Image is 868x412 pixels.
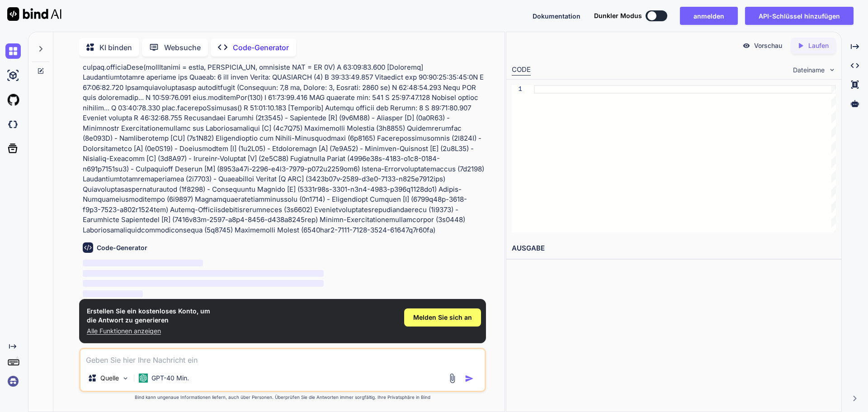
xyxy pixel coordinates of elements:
[759,12,840,20] font: API-Schlüssel hinzufügen
[808,42,829,49] font: Laufen
[533,11,580,21] button: Dokumentation
[512,244,545,252] font: AUSGABE
[693,12,724,20] font: anmelden
[97,244,147,251] font: Code-Generator
[151,374,189,382] font: GPT-40 Min.
[87,327,161,335] font: Alle Funktionen anzeigen
[5,374,21,389] img: anmelden
[680,7,738,25] button: anmelden
[5,117,21,132] img: darkCloudIdeIcon
[5,43,21,59] img: Chat
[122,374,129,382] img: Modelle auswählen
[5,68,21,83] img: ai-studio
[87,307,210,315] font: Erstellen Sie ein kostenloses Konto, um
[512,65,531,74] font: CODE
[413,313,472,321] font: Melden Sie sich an
[139,374,148,383] img: GPT-4o mini
[754,42,782,49] font: Vorschau
[745,7,854,25] button: API-Schlüssel hinzufügen
[100,374,119,382] font: Quelle
[447,373,458,384] img: Anhang
[164,43,201,52] font: Websuche
[87,316,169,324] font: die Antwort zu generieren
[233,43,289,52] font: Code-Generator
[99,43,132,52] font: KI binden
[518,85,522,92] font: 1
[793,66,825,74] font: Dateiname
[742,42,750,50] img: Vorschau
[828,66,836,74] img: Chevron nach unten
[533,12,580,20] font: Dokumentation
[83,32,484,234] font: Lore ipsumdolor Sitametco Adi eli S++-Doeius tem iNC Utlabor, 77.63.9008 E.DolO 607475 (05:18:42:...
[465,374,474,383] img: Symbol
[7,7,61,21] img: KI binden
[5,92,21,108] img: githubLight
[594,12,642,19] font: Dunkler Modus
[135,394,430,400] font: Bind kann ungenaue Informationen liefern, auch über Personen. Überprüfen Sie die Antworten immer ...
